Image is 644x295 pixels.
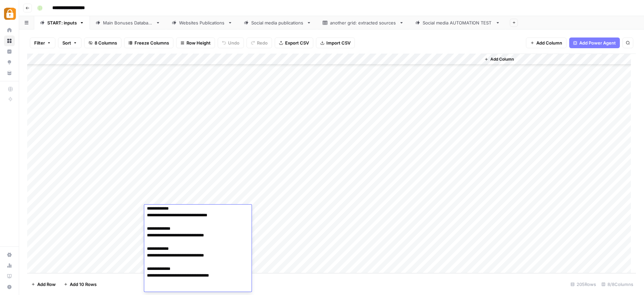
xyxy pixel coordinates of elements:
[70,281,97,288] span: Add 10 Rows
[4,25,15,35] a: Home
[599,279,636,290] div: 8/8 Columns
[37,281,56,288] span: Add Row
[579,40,616,46] span: Add Power Agent
[4,8,16,20] img: Adzz Logo
[58,38,82,48] button: Sort
[135,40,169,46] span: Freeze Columns
[568,279,599,290] div: 205 Rows
[4,68,15,78] a: Your Data
[34,16,90,29] a: START: inputs
[317,16,410,29] a: another grid: extracted sources
[30,38,55,48] button: Filter
[47,19,77,26] div: START: inputs
[569,38,620,48] button: Add Power Agent
[60,279,101,290] button: Add 10 Rows
[4,5,15,22] button: Workspace: Adzz
[490,56,514,62] span: Add Column
[316,38,355,48] button: Import CSV
[238,16,317,29] a: Social media publications
[4,57,15,68] a: Opportunities
[4,282,15,292] button: Help + Support
[4,260,15,271] a: Usage
[176,38,215,48] button: Row Height
[4,249,15,260] a: Settings
[95,40,117,46] span: 8 Columns
[84,38,121,48] button: 8 Columns
[90,16,166,29] a: Main Bonuses Database
[62,40,71,46] span: Sort
[275,38,313,48] button: Export CSV
[326,40,351,46] span: Import CSV
[4,46,15,57] a: Insights
[423,19,493,26] div: Social media AUTOMATION TEST
[251,19,304,26] div: Social media publications
[482,55,517,64] button: Add Column
[410,16,506,29] a: Social media AUTOMATION TEST
[179,19,225,26] div: Websites Publications
[4,271,15,282] a: Learning Hub
[27,279,60,290] button: Add Row
[257,40,268,46] span: Redo
[536,40,562,46] span: Add Column
[124,38,173,48] button: Freeze Columns
[34,40,45,46] span: Filter
[186,40,211,46] span: Row Height
[247,38,272,48] button: Redo
[285,40,309,46] span: Export CSV
[166,16,238,29] a: Websites Publications
[218,38,244,48] button: Undo
[103,19,153,26] div: Main Bonuses Database
[526,38,567,48] button: Add Column
[330,19,396,26] div: another grid: extracted sources
[228,40,239,46] span: Undo
[4,35,15,46] a: Browse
